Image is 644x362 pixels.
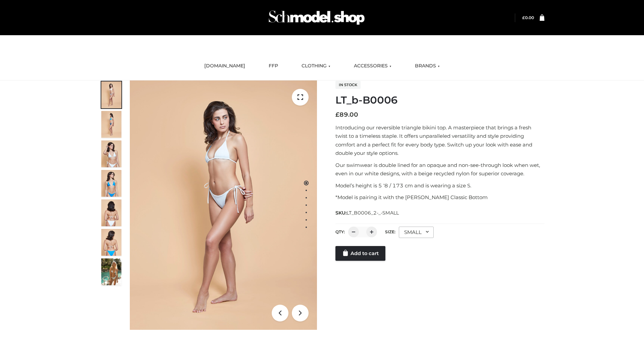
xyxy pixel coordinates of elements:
span: £ [522,15,525,20]
bdi: 0.00 [522,15,534,20]
img: ArielClassicBikiniTop_CloudNine_AzureSky_OW114ECO_4-scaled.jpg [101,170,121,197]
img: ArielClassicBikiniTop_CloudNine_AzureSky_OW114ECO_8-scaled.jpg [101,229,121,256]
a: FFP [264,59,283,73]
img: ArielClassicBikiniTop_CloudNine_AzureSky_OW114ECO_7-scaled.jpg [101,199,121,226]
img: ArielClassicBikiniTop_CloudNine_AzureSky_OW114ECO_1-scaled.jpg [101,81,121,108]
img: ArielClassicBikiniTop_CloudNine_AzureSky_OW114ECO_2-scaled.jpg [101,111,121,138]
label: Size: [385,229,395,234]
a: £0.00 [522,15,534,20]
p: Our swimwear is double lined for an opaque and non-see-through look when wet, even in our white d... [335,161,544,178]
a: ACCESSORIES [349,59,396,73]
img: Arieltop_CloudNine_AzureSky2.jpg [101,258,121,285]
p: Model’s height is 5 ‘8 / 173 cm and is wearing a size S. [335,181,544,190]
a: CLOTHING [297,59,335,73]
img: ArielClassicBikiniTop_CloudNine_AzureSky_OW114ECO_1 [130,80,317,330]
bdi: 89.00 [335,111,358,118]
a: Add to cart [335,246,385,261]
p: *Model is pairing it with the [PERSON_NAME] Classic Bottom [335,193,544,202]
a: BRANDS [410,59,445,73]
span: In stock [335,81,361,89]
p: Introducing our reversible triangle bikini top. A masterpiece that brings a fresh twist to a time... [335,123,544,158]
span: SKU: [335,209,399,217]
a: [DOMAIN_NAME] [199,59,250,73]
div: SMALL [399,227,434,238]
label: QTY: [335,229,345,234]
img: Schmodel Admin 964 [266,4,367,31]
span: £ [335,111,339,118]
img: ArielClassicBikiniTop_CloudNine_AzureSky_OW114ECO_3-scaled.jpg [101,140,121,167]
span: LT_B0006_2-_-SMALL [346,210,399,216]
h1: LT_b-B0006 [335,94,544,106]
